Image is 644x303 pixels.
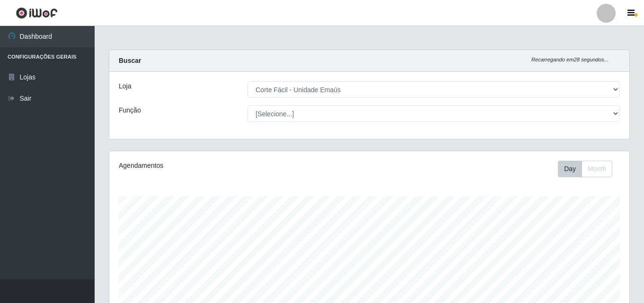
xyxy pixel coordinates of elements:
[558,161,612,177] div: First group
[531,57,609,62] i: Recarregando em 28 segundos...
[16,7,58,19] img: CoreUI Logo
[582,161,612,177] button: Month
[119,81,131,91] label: Loja
[558,161,582,177] button: Day
[119,105,141,115] label: Função
[119,57,141,64] strong: Buscar
[119,161,319,171] div: Agendamentos
[558,161,620,177] div: Toolbar with button groups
